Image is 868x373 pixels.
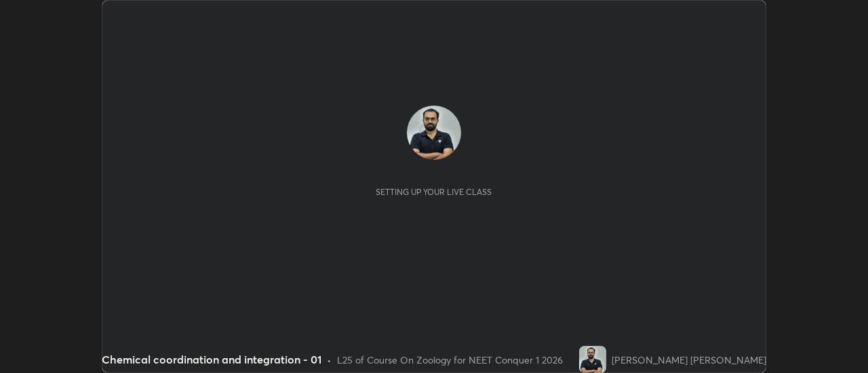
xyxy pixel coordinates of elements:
div: Chemical coordination and integration - 01 [102,351,321,368]
div: Setting up your live class [376,187,492,197]
img: b085cb20fb0f4526aa32f9ad54b1e8dd.jpg [407,106,461,160]
div: • [327,353,332,367]
div: [PERSON_NAME] [PERSON_NAME] [612,353,766,367]
div: L25 of Course On Zoology for NEET Conquer 1 2026 [337,353,563,367]
img: b085cb20fb0f4526aa32f9ad54b1e8dd.jpg [579,346,606,373]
